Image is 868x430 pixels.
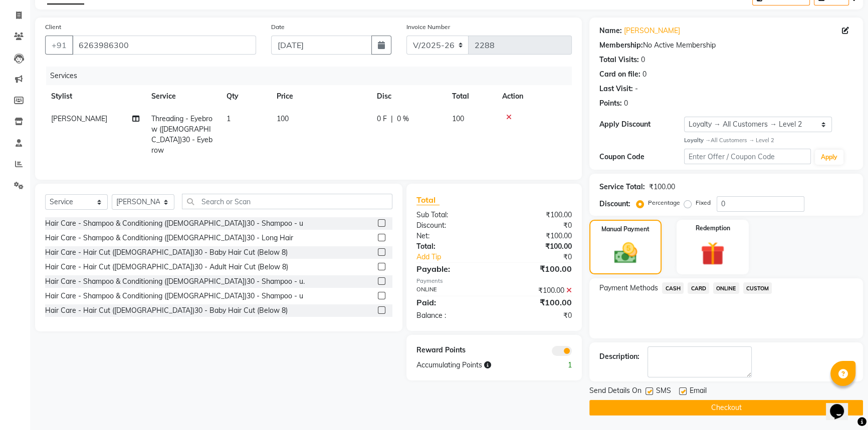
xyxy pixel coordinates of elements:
div: Coupon Code [599,152,684,162]
span: Threading - Eyebrow ([DEMOGRAPHIC_DATA])30 - Eyebrow [151,114,212,155]
div: ₹100.00 [494,231,579,241]
button: +91 [45,36,73,55]
div: ₹100.00 [494,241,579,252]
div: ₹100.00 [649,182,675,192]
span: Email [690,385,707,398]
div: Total: [409,241,494,252]
span: 0 % [397,114,409,124]
label: Client [45,23,61,32]
div: All Customers → Level 2 [684,136,853,145]
div: Hair Care - Hair Cut ([DEMOGRAPHIC_DATA])30 - Baby Hair Cut (Below 8) [45,247,288,258]
span: 100 [452,114,464,123]
div: ₹100.00 [494,296,579,308]
div: ₹100.00 [494,210,579,220]
span: | [391,114,393,124]
button: Apply [815,150,843,165]
div: Payable: [409,263,494,275]
div: Discount: [599,199,630,209]
a: [PERSON_NAME] [624,26,680,36]
div: 0 [641,55,645,65]
span: Send Details On [589,385,641,398]
img: _cash.svg [607,240,644,266]
span: 1 [227,114,231,123]
iframe: chat widget [826,390,858,420]
div: Discount: [409,220,494,231]
label: Date [271,23,285,32]
div: ₹0 [494,310,579,321]
label: Percentage [648,198,680,207]
div: ₹0 [508,252,579,262]
div: Services [46,67,579,85]
div: Hair Care - Shampoo & Conditioning ([DEMOGRAPHIC_DATA])30 - Long Hair [45,233,293,243]
div: 0 [642,69,646,80]
div: 1 [537,360,579,370]
div: Name: [599,26,622,36]
span: CASH [662,282,684,294]
img: _gift.svg [693,239,732,269]
span: CARD [688,282,709,294]
label: Manual Payment [601,225,649,234]
div: Net: [409,231,494,241]
span: CUSTOM [743,282,772,294]
div: Total Visits: [599,55,639,65]
div: Payments [416,277,572,285]
span: ONLINE [713,282,739,294]
div: ONLINE [409,285,494,296]
a: Add Tip [409,252,509,262]
label: Fixed [696,198,711,207]
div: ₹0 [494,220,579,231]
label: Redemption [696,224,730,233]
div: 0 [624,98,628,109]
div: Apply Discount [599,119,684,130]
input: Search or Scan [182,194,392,209]
input: Search by Name/Mobile/Email/Code [72,36,256,55]
div: ₹100.00 [494,263,579,275]
div: Membership: [599,40,643,51]
div: Reward Points [409,345,494,356]
th: Service [145,85,221,108]
div: Description: [599,351,639,362]
div: Sub Total: [409,210,494,220]
div: ₹100.00 [494,285,579,296]
th: Action [496,85,572,108]
div: Paid: [409,296,494,308]
div: Card on file: [599,69,640,80]
div: Service Total: [599,182,645,192]
label: Invoice Number [406,23,450,32]
span: 100 [277,114,289,123]
input: Enter Offer / Coupon Code [684,149,811,164]
div: Balance : [409,310,494,321]
span: Total [416,195,440,205]
strong: Loyalty → [684,137,711,144]
th: Disc [371,85,446,108]
div: Hair Care - Shampoo & Conditioning ([DEMOGRAPHIC_DATA])30 - Shampoo - u [45,218,303,229]
span: Payment Methods [599,283,658,293]
div: - [635,84,638,94]
div: Hair Care - Hair Cut ([DEMOGRAPHIC_DATA])30 - Adult Hair Cut (Below 8) [45,262,288,272]
button: Checkout [589,400,863,415]
span: 0 F [377,114,387,124]
span: [PERSON_NAME] [51,114,107,123]
div: Hair Care - Hair Cut ([DEMOGRAPHIC_DATA])30 - Baby Hair Cut (Below 8) [45,305,288,316]
span: SMS [656,385,671,398]
div: Accumulating Points [409,360,537,370]
div: Hair Care - Shampoo & Conditioning ([DEMOGRAPHIC_DATA])30 - Shampoo - u. [45,276,305,287]
div: Last Visit: [599,84,633,94]
th: Stylist [45,85,145,108]
div: No Active Membership [599,40,853,51]
div: Points: [599,98,622,109]
th: Price [271,85,371,108]
th: Qty [221,85,271,108]
th: Total [446,85,496,108]
div: Hair Care - Shampoo & Conditioning ([DEMOGRAPHIC_DATA])30 - Shampoo - u [45,291,303,301]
